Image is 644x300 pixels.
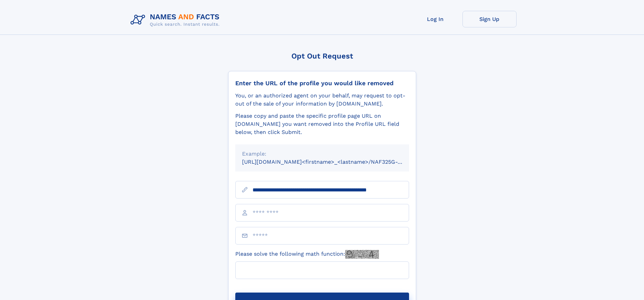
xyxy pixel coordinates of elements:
div: You, or an authorized agent on your behalf, may request to opt-out of the sale of your informatio... [235,92,409,108]
div: Enter the URL of the profile you would like removed [235,79,409,87]
img: Logo Names and Facts [128,11,225,29]
label: Please solve the following math function: [235,250,379,259]
a: Sign Up [462,11,517,27]
div: Opt Out Request [228,52,416,60]
a: Log In [408,11,462,27]
div: Example: [242,150,402,158]
small: [URL][DOMAIN_NAME]<firstname>_<lastname>/NAF325G-xxxxxxxx [242,159,422,165]
div: Please copy and paste the specific profile page URL on [DOMAIN_NAME] you want removed into the Pr... [235,112,409,136]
